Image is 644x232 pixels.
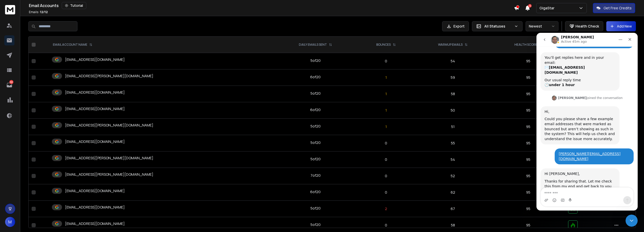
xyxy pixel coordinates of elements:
[414,168,491,184] td: 52
[65,106,125,111] p: [EMAIL_ADDRESS][DOMAIN_NAME]
[491,135,565,151] td: 95
[491,151,565,168] td: 95
[29,2,514,9] div: Email Accounts
[53,43,92,47] div: EMAIL ACCOUNT NAME
[310,58,321,63] div: 5 of 20
[414,69,491,86] td: 59
[414,86,491,102] td: 58
[310,173,321,178] div: 7 of 20
[414,201,491,217] td: 67
[565,21,603,31] button: Health Check
[65,139,125,144] p: [EMAIL_ADDRESS][DOMAIN_NAME]
[414,119,491,135] td: 51
[361,190,411,195] p: 0
[414,135,491,151] td: 55
[491,168,565,184] td: 95
[491,119,565,135] td: 95
[299,43,327,47] p: DAILY EMAILS SENT
[414,102,491,119] td: 50
[491,86,565,102] td: 95
[361,59,411,64] p: 0
[491,69,565,86] td: 95
[361,223,411,228] p: 0
[65,73,153,79] p: [EMAIL_ADDRESS][PERSON_NAME][DOMAIN_NAME]
[414,184,491,201] td: 62
[593,3,635,13] button: Get Free Credits
[65,57,125,62] p: [EMAIL_ADDRESS][DOMAIN_NAME]
[310,107,321,112] div: 6 of 20
[414,53,491,69] td: 54
[361,141,411,146] p: 0
[361,173,411,178] p: 0
[40,10,48,14] span: 12 / 12
[65,221,125,226] p: [EMAIL_ADDRESS][DOMAIN_NAME]
[361,124,411,129] p: 1
[5,217,15,227] button: M
[626,215,638,227] iframe: Intercom live chat
[62,2,86,9] button: Tutorial
[575,24,599,29] p: Health Check
[491,102,565,119] td: 95
[606,21,636,31] button: Add New
[65,123,153,128] p: [EMAIL_ADDRESS][PERSON_NAME][DOMAIN_NAME]
[361,75,411,80] p: 1
[310,74,321,80] div: 6 of 20
[526,21,558,31] button: Newest
[65,188,125,193] p: [EMAIL_ADDRESS][DOMAIN_NAME]
[414,151,491,168] td: 54
[310,222,321,227] div: 5 of 20
[604,6,632,11] p: Get Free Credits
[29,10,48,14] p: Emails :
[65,90,125,95] p: [EMAIL_ADDRESS][DOMAIN_NAME]
[491,184,565,201] td: 95
[65,172,153,177] p: [EMAIL_ADDRESS][PERSON_NAME][DOMAIN_NAME]
[376,43,391,47] p: BOUNCES
[65,205,125,210] p: [EMAIL_ADDRESS][DOMAIN_NAME]
[310,124,321,129] div: 5 of 20
[310,206,321,211] div: 5 of 20
[539,6,556,11] p: GigaStar
[491,53,565,69] td: 95
[361,206,411,211] p: 2
[310,189,321,194] div: 6 of 20
[361,108,411,113] p: 1
[438,43,463,47] p: WARMUP EMAILS
[536,33,638,211] iframe: Intercom live chat
[310,157,321,162] div: 5 of 20
[310,91,321,96] div: 5 of 20
[491,201,565,217] td: 95
[528,4,532,8] span: 5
